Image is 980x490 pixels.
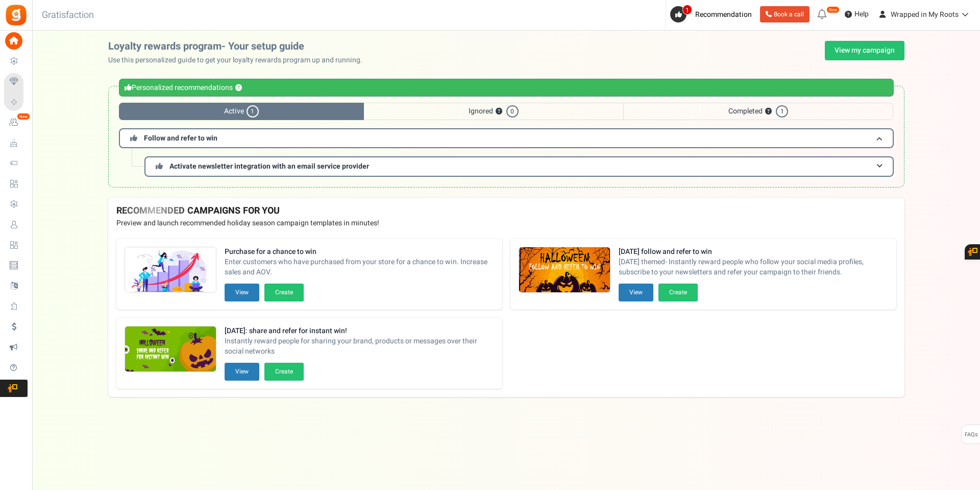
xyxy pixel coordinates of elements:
span: 0 [506,105,519,118]
h2: Loyalty rewards program- Your setup guide [108,41,371,52]
a: Help [841,6,873,22]
button: Create [264,284,304,301]
em: New [17,113,30,120]
span: Follow and refer to win [144,133,217,144]
p: Use this personalized guide to get your loyalty rewards program up and running. [108,55,371,65]
span: Enter customers who have purchased from your store for a chance to win. Increase sales and AOV. [225,257,494,277]
strong: Purchase for a chance to win [225,247,494,257]
div: Personalized recommendations [119,79,894,97]
a: 1 Recommendation [670,6,756,22]
strong: [DATE] follow and refer to win [619,247,888,257]
button: View [619,284,653,301]
button: Create [658,284,698,301]
img: Recommended Campaigns [125,326,216,372]
button: Create [264,363,304,381]
span: Instantly reward people for sharing your brand, products or messages over their social networks [225,336,494,357]
span: 1 [776,105,788,118]
span: 1 [682,5,692,15]
button: ? [765,108,772,115]
button: View [225,284,259,301]
span: Recommendation [695,9,752,20]
img: Gratisfaction [5,4,28,27]
button: ? [235,85,242,91]
span: Wrapped in My Roots [891,9,959,20]
span: Activate newsletter integration with an email service provider [169,161,369,172]
h4: RECOMMENDED CAMPAIGNS FOR YOU [116,206,896,216]
span: Completed [623,103,893,120]
strong: [DATE]: share and refer for instant win! [225,326,494,336]
p: Preview and launch recommended holiday season campaign templates in minutes! [116,218,896,228]
button: View [225,363,259,381]
img: Recommended Campaigns [125,247,216,293]
span: [DATE] themed- Instantly reward people who follow your social media profiles, subscribe to your n... [619,257,888,277]
a: Book a call [760,6,810,22]
h3: Gratisfaction [31,5,105,26]
a: New [4,114,28,131]
span: Active [119,103,364,120]
em: New [826,6,840,13]
button: ? [496,108,502,115]
img: Recommended Campaigns [519,247,610,293]
span: FAQs [964,425,978,445]
a: View my campaign [825,41,904,60]
span: Ignored [364,103,623,120]
span: Help [852,9,869,19]
span: 1 [247,105,259,118]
